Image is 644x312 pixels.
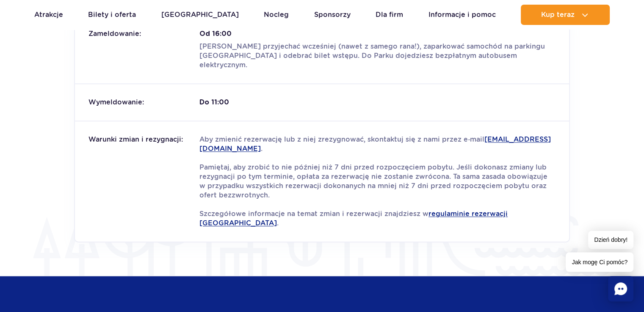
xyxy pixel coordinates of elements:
span: Dzień dobry! [588,231,633,249]
span: Wymeldowanie: [88,98,199,107]
button: Kup teraz [521,5,610,25]
a: Informacje i pomoc [428,5,496,25]
a: Sponsorzy [314,5,351,25]
a: [GEOGRAPHIC_DATA] [161,5,239,25]
strong: Do 11:00 [199,98,229,107]
span: Zameldowanie: [88,29,199,38]
strong: Od 16:00 [199,29,556,38]
a: Dla firm [376,5,403,25]
a: Atrakcje [34,5,63,25]
span: Kup teraz [541,11,575,19]
a: Nocleg [264,5,289,25]
p: Aby zmienić rezerwację lub z niej zrezygnować, skontaktuj się z nami przez e‑mail . Pamiętaj, aby... [199,135,556,228]
span: Warunki zmian i rezygnacji: [88,135,199,144]
a: Bilety i oferta [88,5,136,25]
span: Jak mogę Ci pomóc? [566,252,633,272]
div: Chat [608,276,633,301]
p: [PERSON_NAME] przyjechać wcześniej (nawet z samego rana!), zaparkować samochód na parkingu [GEOGR... [199,42,556,70]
